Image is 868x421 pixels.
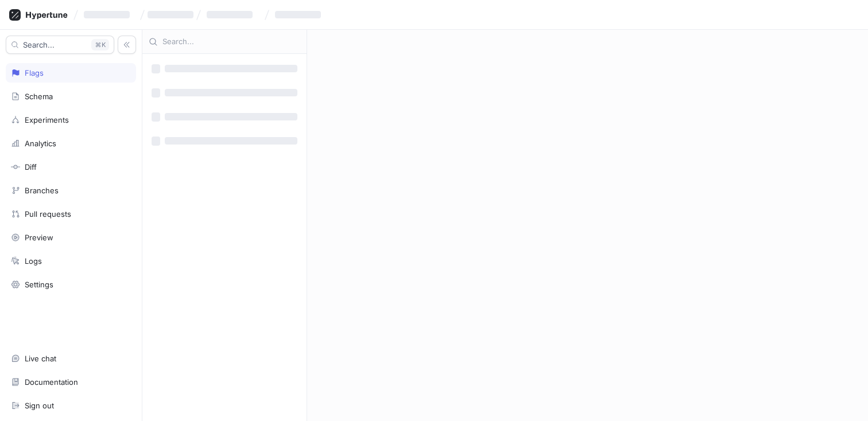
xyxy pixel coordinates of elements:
[6,372,136,392] a: Documentation
[25,162,37,171] div: Diff
[152,64,160,73] span: ‌
[25,92,53,101] div: Schema
[152,137,160,146] span: ‌
[162,36,300,48] input: Search...
[79,5,139,24] button: ‌
[148,11,193,18] span: ‌
[25,280,53,289] div: Settings
[84,11,130,18] span: ‌
[202,5,262,24] button: ‌
[275,11,321,18] span: ‌
[270,5,330,24] button: ‌
[25,186,59,195] div: Branches
[165,113,297,120] span: ‌
[165,65,297,72] span: ‌
[25,115,69,124] div: Experiments
[152,88,160,98] span: ‌
[25,401,54,410] div: Sign out
[25,377,78,387] div: Documentation
[25,256,42,266] div: Logs
[25,233,53,242] div: Preview
[165,89,297,96] span: ‌
[23,41,55,48] span: Search...
[91,39,109,50] div: K
[25,139,56,148] div: Analytics
[25,209,71,219] div: Pull requests
[152,112,160,122] span: ‌
[207,11,253,18] span: ‌
[25,68,44,77] div: Flags
[165,137,297,145] span: ‌
[25,354,56,363] div: Live chat
[6,36,114,54] button: Search...K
